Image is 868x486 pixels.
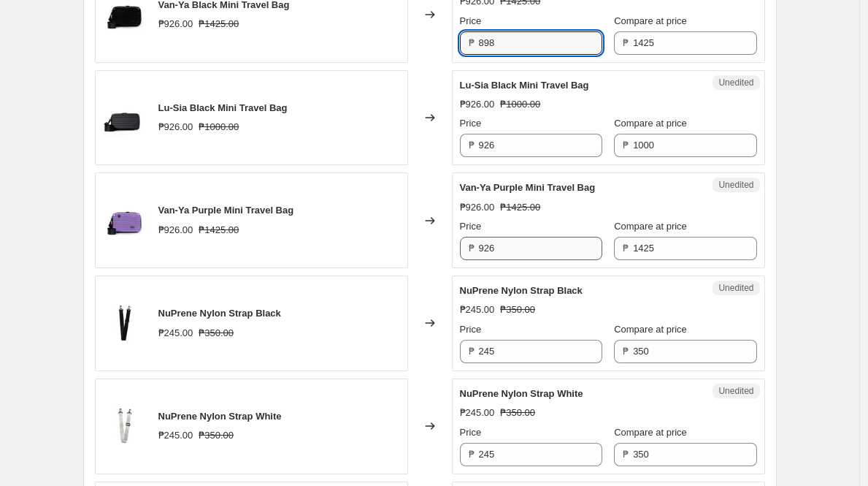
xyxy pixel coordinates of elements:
[623,449,629,460] span: ₱
[460,118,482,129] span: Price
[199,223,239,238] strike: ₱1425.00
[158,120,193,134] div: ₱926.00
[614,221,687,232] span: Compare at price
[500,97,540,112] strike: ₱1000.00
[103,301,147,345] img: S_PDP_Strap_Black_1_1200x1200_NP_NP_80x.jpg
[469,243,475,254] span: ₱
[460,285,583,296] span: NuPrene Nylon Strap Black
[158,326,193,341] div: ₱245.00
[199,428,234,443] strike: ₱350.00
[614,427,687,438] span: Compare at price
[500,303,535,317] strike: ₱350.00
[500,200,540,215] strike: ₱1425.00
[158,411,282,422] span: NuPrene Nylon Strap White
[103,404,147,448] img: S_PDP_Strap_White_1_1200x1200_NP_NP_80x.jpg
[199,120,239,134] strike: ₱1000.00
[158,102,288,113] span: Lu-Sia Black Mini Travel Bag
[158,205,294,216] span: Van-Ya Purple Mini Travel Bag
[199,17,239,31] strike: ₱1425.00
[460,97,495,112] div: ₱926.00
[460,427,482,438] span: Price
[469,37,475,48] span: ₱
[460,324,482,335] span: Price
[500,406,535,420] strike: ₱350.00
[460,221,482,232] span: Price
[718,179,753,191] span: Unedited
[158,308,281,319] span: NuPrene Nylon Strap Black
[718,385,753,397] span: Unedited
[199,326,234,341] strike: ₱350.00
[469,346,475,357] span: ₱
[460,406,495,420] div: ₱245.00
[469,449,475,460] span: ₱
[460,182,596,193] span: Van-Ya Purple Mini Travel Bag
[614,15,687,26] span: Compare at price
[623,243,629,254] span: ₱
[718,282,753,294] span: Unedited
[158,17,193,31] div: ₱926.00
[460,303,495,317] div: ₱245.00
[460,15,482,26] span: Price
[460,80,589,91] span: Lu-Sia Black Mini Travel Bag
[460,200,495,215] div: ₱926.00
[158,428,193,443] div: ₱245.00
[623,37,629,48] span: ₱
[103,96,147,140] img: Lu-Sia_Black_03_2048x2048_NP_80x.jpg
[158,223,193,238] div: ₱926.00
[614,118,687,129] span: Compare at price
[460,388,583,399] span: NuPrene Nylon Strap White
[614,324,687,335] span: Compare at price
[623,346,629,357] span: ₱
[623,140,629,151] span: ₱
[469,140,475,151] span: ₱
[718,77,753,88] span: Unedited
[103,199,147,243] img: Van-Ya_Purple_2_2048x2048_NP_80x.jpg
